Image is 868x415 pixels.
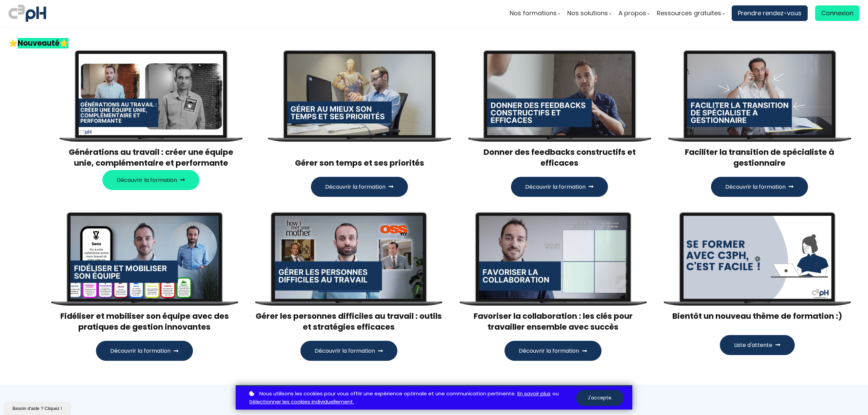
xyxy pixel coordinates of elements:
p: ou . [248,390,576,407]
span: Découvrir la formation [325,183,386,191]
span: Découvrir la formation [725,183,786,191]
span: A propos [618,8,646,18]
a: Prendre rendez-vous [732,5,808,21]
button: Découvrir la formation [102,170,199,190]
button: J'accepte. [576,390,624,406]
span: ⭐ [8,38,18,48]
h3: Bientôt un nouveau thème de formation :) [664,311,851,321]
span: Prendre rendez-vous [738,8,802,18]
span: Découvrir la formation [117,176,177,184]
button: Liste d'attente [720,335,795,355]
button: Découvrir la formation [505,341,601,361]
h3: Faciliter la transition de spécialiste à gestionnaire [668,147,851,168]
span: Découvrir la formation [110,347,171,355]
img: logo C3PH [8,3,46,23]
h3: Gérer son temps et ses priorités [268,147,451,168]
span: Découvrir la formation [519,347,579,355]
a: Sélectionner les cookies individuellement. [249,398,354,406]
h3: Fidéliser et mobiliser son équipe avec des pratiques de gestion innovantes [51,311,238,332]
strong: Nouveauté⭐ [18,38,68,48]
iframe: chat widget [3,400,73,415]
a: Connexion [815,5,860,21]
span: Nos formations [510,8,557,18]
button: Découvrir la formation [300,341,397,361]
h3: Favoriser la collaboration : les clés pour travailler ensemble avec succès [459,311,647,332]
span: Nous utilisons les cookies pour vous offrir une expérience optimale et une communication pertinente. [259,390,516,398]
h3: Générations au travail : créer une équipe unie, complémentaire et performante [59,147,242,168]
button: Découvrir la formation [511,177,608,197]
span: Nos solutions [567,8,608,18]
button: Découvrir la formation [711,177,808,197]
h3: Gérer les personnes difficiles au travail : outils et stratégies efficaces [255,311,443,332]
li: Vous souhaitez un accompagnement individuel avec un coach certifié après votre formation e-learni... [123,17,752,36]
span: Découvrir la formation [525,183,586,191]
a: En savoir plus [517,390,551,398]
span: Liste d'attente [734,341,772,349]
button: Découvrir la formation [96,341,193,361]
span: Connexion [821,8,853,18]
span: Découvrir la formation [315,347,375,355]
button: Découvrir la formation [311,177,408,197]
h3: Donner des feedbacks constructifs et efficaces [468,147,651,168]
span: Ressources gratuites [657,8,721,18]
